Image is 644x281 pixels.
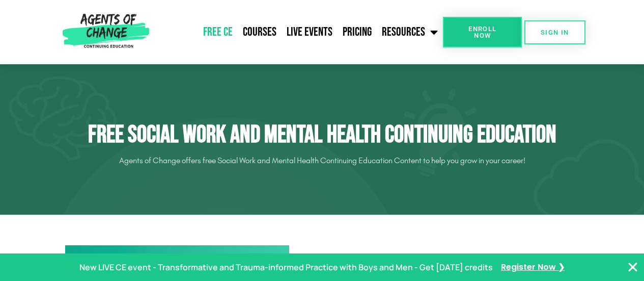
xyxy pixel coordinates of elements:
[282,19,338,45] a: Live Events
[198,19,238,45] a: Free CE
[37,152,607,169] p: Agents of Change offers free Social Work and Mental Health Continuing Education Content to help y...
[627,261,639,273] button: Close Banner
[153,19,443,45] nav: Menu
[541,29,569,36] span: SIGN IN
[37,120,607,150] h1: Free Social Work and Mental Health Continuing Education
[459,25,506,39] span: Enroll Now
[79,260,493,275] p: New LIVE CE event - Transformative and Trauma-informed Practice with Boys and Men - Get [DATE] cr...
[377,19,443,45] a: Resources
[501,260,565,275] a: Register Now ❯
[524,20,585,44] a: SIGN IN
[443,17,522,47] a: Enroll Now
[338,19,377,45] a: Pricing
[238,19,282,45] a: Courses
